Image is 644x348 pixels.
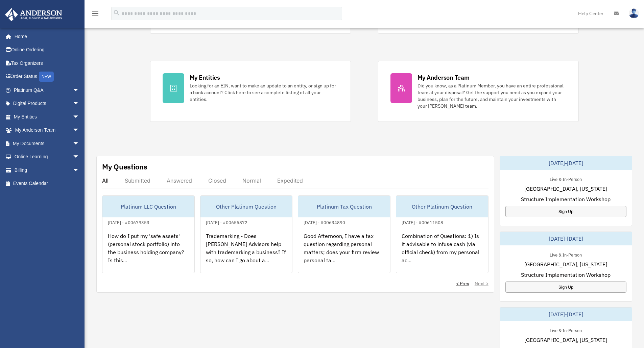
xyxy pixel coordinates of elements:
a: My Entities Looking for an EIN, want to make an update to an entity, or sign up for a bank accoun... [150,61,351,122]
a: Platinum Q&Aarrow_drop_down [5,83,90,97]
div: Combination of Questions: 1) Is it advisable to infuse cash (via official check) from my personal... [396,226,488,279]
div: Live & In-Person [544,251,587,258]
span: arrow_drop_down [73,97,86,111]
img: Anderson Advisors Platinum Portal [3,8,64,21]
a: Home [5,30,86,43]
a: Billingarrow_drop_down [5,163,90,177]
div: My Anderson Team [418,73,470,82]
div: [DATE]-[DATE] [500,307,632,321]
div: My Questions [102,162,147,172]
div: Platinum LLC Question [102,196,194,217]
div: Closed [208,177,226,184]
div: Submitted [125,177,150,184]
div: My Entities [190,73,220,82]
a: Online Ordering [5,43,90,57]
a: Platinum LLC Question[DATE] - #00679353How do I put my 'safe assets' (personal stock portfolio) i... [102,195,195,273]
i: menu [91,9,99,18]
i: search [113,9,120,17]
span: arrow_drop_down [73,124,86,137]
div: [DATE]-[DATE] [500,232,632,245]
div: [DATE] - #00611508 [396,218,449,225]
a: Online Learningarrow_drop_down [5,150,90,164]
div: [DATE] - #00655872 [200,218,253,225]
a: My Anderson Teamarrow_drop_down [5,124,90,137]
div: Live & In-Person [544,326,587,333]
div: How do I put my 'safe assets' (personal stock portfolio) into the business holding company? Is th... [102,226,194,279]
div: Looking for an EIN, want to make an update to an entity, or sign up for a bank account? Click her... [190,82,338,103]
div: Trademarking - Does [PERSON_NAME] Advisors help with trademarking a business? If so, how can I go... [200,226,292,279]
div: NEW [39,72,54,82]
a: Other Platinum Question[DATE] - #00655872Trademarking - Does [PERSON_NAME] Advisors help with tra... [200,195,293,273]
span: Structure Implementation Workshop [521,195,611,203]
div: Other Platinum Question [200,196,292,217]
span: arrow_drop_down [73,163,86,177]
div: [DATE]-[DATE] [500,156,632,170]
a: Sign Up [505,282,626,293]
div: Platinum Tax Question [298,196,390,217]
div: Did you know, as a Platinum Member, you have an entire professional team at your disposal? Get th... [418,82,566,109]
img: User Pic [629,8,639,18]
div: Normal [242,177,261,184]
div: Good Afternoon, I have a tax question regarding personal matters; does your firm review personal ... [298,226,390,279]
a: Events Calendar [5,177,90,190]
div: [DATE] - #00634890 [298,218,351,225]
div: [DATE] - #00679353 [102,218,155,225]
span: [GEOGRAPHIC_DATA], [US_STATE] [524,260,607,268]
span: arrow_drop_down [73,110,86,124]
a: Sign Up [505,206,626,217]
span: arrow_drop_down [73,150,86,164]
span: Structure Implementation Workshop [521,271,611,279]
div: Expedited [277,177,303,184]
span: arrow_drop_down [73,83,86,97]
a: Order StatusNEW [5,70,90,84]
a: My Entitiesarrow_drop_down [5,110,90,124]
a: My Documentsarrow_drop_down [5,137,90,150]
a: Digital Productsarrow_drop_down [5,97,90,110]
a: Platinum Tax Question[DATE] - #00634890Good Afternoon, I have a tax question regarding personal m... [298,195,390,273]
a: menu [91,12,99,18]
div: Other Platinum Question [396,196,488,217]
a: < Prev [456,280,469,287]
a: My Anderson Team Did you know, as a Platinum Member, you have an entire professional team at your... [378,61,579,122]
span: [GEOGRAPHIC_DATA], [US_STATE] [524,185,607,193]
span: arrow_drop_down [73,137,86,151]
div: Answered [167,177,192,184]
a: Tax Organizers [5,56,90,70]
div: Live & In-Person [544,175,587,182]
span: [GEOGRAPHIC_DATA], [US_STATE] [524,336,607,344]
a: Other Platinum Question[DATE] - #00611508Combination of Questions: 1) Is it advisable to infuse c... [396,195,488,273]
div: All [102,177,109,184]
